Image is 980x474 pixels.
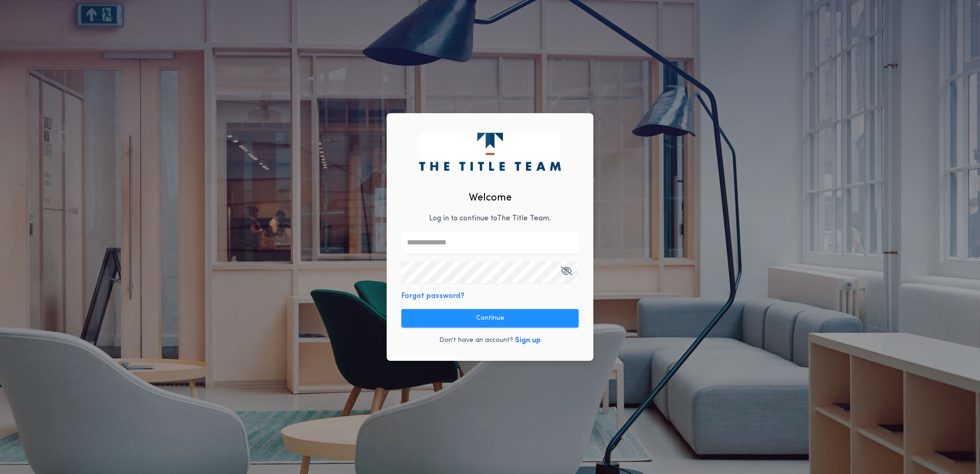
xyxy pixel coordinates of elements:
[439,336,513,345] p: Don't have an account?
[469,190,512,206] h2: Welcome
[515,335,541,346] button: Sign up
[419,133,561,170] img: logo
[401,291,465,302] button: Forgot password?
[429,213,551,224] p: Log in to continue to The Title Team .
[401,309,579,328] button: Continue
